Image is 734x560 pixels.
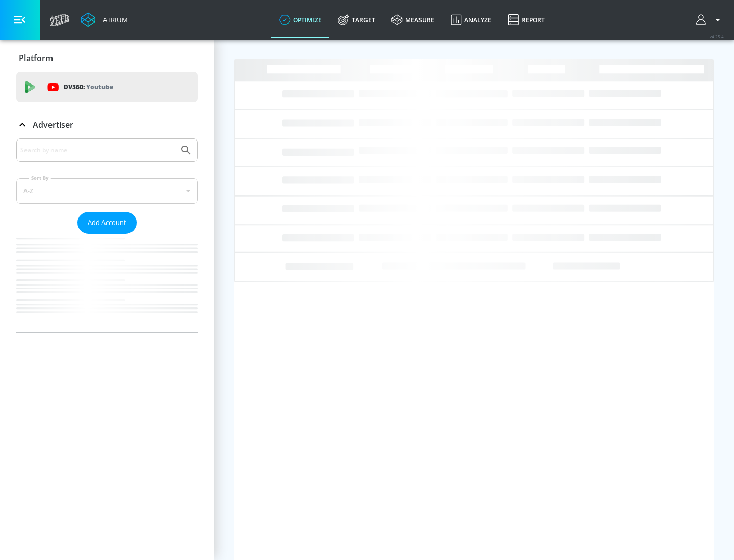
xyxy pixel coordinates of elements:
span: v 4.25.4 [710,34,724,39]
p: Advertiser [33,119,73,130]
a: optimize [271,2,330,38]
label: Sort By [29,175,51,181]
a: Analyze [442,2,500,38]
div: Platform [16,44,198,72]
a: Target [330,2,383,38]
p: DV360: [64,81,113,93]
a: Report [500,2,553,38]
button: Add Account [77,212,137,234]
nav: list of Advertiser [16,234,198,332]
div: Advertiser [16,110,198,139]
div: A-Z [16,178,198,204]
div: Advertiser [16,138,198,332]
a: Atrium [81,12,128,27]
p: Youtube [86,81,113,92]
div: Atrium [99,15,128,24]
span: Add Account [88,217,126,229]
input: Search by name [20,144,175,157]
a: measure [383,2,442,38]
div: DV360: Youtube [16,72,198,102]
p: Platform [19,52,53,64]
